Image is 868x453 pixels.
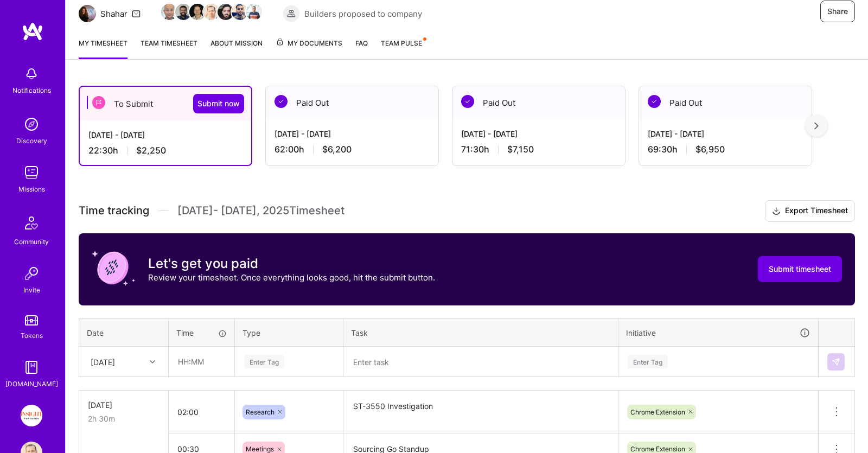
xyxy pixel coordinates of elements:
[176,3,190,21] a: Team Member Avatar
[203,4,220,20] img: Team Member Avatar
[79,204,149,218] span: Time tracking
[283,5,300,22] img: Builders proposed to company
[246,445,274,453] span: Meetings
[79,37,127,59] a: My timesheet
[150,359,155,365] i: icon Chevron
[12,85,51,96] div: Notifications
[18,183,45,195] div: Missions
[21,405,42,426] img: Insight Partners: Data & AI - Sourcing
[344,392,617,432] textarea: ST-3550 Investigation
[832,358,840,366] img: Submit
[21,162,42,183] img: teamwork
[452,86,625,119] div: Paid Out
[820,1,855,22] button: Share
[232,4,248,20] img: Team Member Avatar
[769,264,831,275] span: Submit timesheet
[92,96,105,109] img: To Submit
[630,408,685,416] span: Chrome Extension
[205,3,219,21] a: Team Member Avatar
[141,37,197,59] a: Team timesheet
[100,8,127,20] div: Shahar
[772,206,781,217] i: icon Download
[246,4,262,20] img: Team Member Avatar
[193,94,244,113] button: Submit now
[381,37,425,59] a: Team Pulse
[88,413,159,424] div: 2h 30m
[247,3,261,21] a: Team Member Avatar
[275,144,430,155] div: 62:00 h
[246,408,275,416] span: Research
[507,144,534,155] span: $7,150
[219,3,233,21] a: Team Member Avatar
[25,315,38,326] img: tokens
[16,135,47,146] div: Discovery
[88,129,242,141] div: [DATE] - [DATE]
[79,318,169,347] th: Date
[80,87,251,120] div: To Submit
[343,318,618,347] th: Task
[21,63,42,85] img: bell
[148,256,435,272] h3: Let's get you paid
[190,3,205,21] a: Team Member Avatar
[695,144,725,155] span: $6,950
[275,95,288,108] img: Paid Out
[88,399,159,411] div: [DATE]
[5,378,58,390] div: [DOMAIN_NAME]
[162,3,176,21] a: Team Member Avatar
[648,95,661,108] img: Paid Out
[275,128,430,139] div: [DATE] - [DATE]
[22,22,43,41] img: logo
[148,272,435,283] p: Review your timesheet. Once everything looks good, hit the submit button.
[91,356,115,367] div: [DATE]
[132,9,141,18] i: icon Mail
[92,246,135,290] img: coin
[176,327,227,339] div: Time
[461,128,616,139] div: [DATE] - [DATE]
[235,318,343,347] th: Type
[189,4,206,20] img: Team Member Avatar
[639,86,812,119] div: Paid Out
[630,445,685,453] span: Chrome Extension
[648,144,803,155] div: 69:30 h
[276,37,342,49] span: My Documents
[322,144,352,155] span: $6,200
[304,8,422,20] span: Builders proposed to company
[276,37,342,59] a: My Documents
[79,5,96,22] img: Team Architect
[21,263,42,284] img: Invite
[197,98,240,109] span: Submit now
[266,86,438,119] div: Paid Out
[169,347,234,376] input: HH:MM
[233,3,247,21] a: Team Member Avatar
[136,145,166,156] span: $2,250
[765,200,855,222] button: Export Timesheet
[177,204,344,218] span: [DATE] - [DATE] , 2025 Timesheet
[14,236,49,247] div: Community
[23,284,40,296] div: Invite
[161,4,177,20] img: Team Member Avatar
[461,144,616,155] div: 71:30 h
[21,356,42,378] img: guide book
[381,39,422,47] span: Team Pulse
[628,353,668,370] div: Enter Tag
[827,6,848,17] span: Share
[210,37,263,59] a: About Mission
[218,4,234,20] img: Team Member Avatar
[88,145,242,156] div: 22:30 h
[461,95,474,108] img: Paid Out
[18,210,44,236] img: Community
[175,4,192,20] img: Team Member Avatar
[244,353,284,370] div: Enter Tag
[18,405,45,426] a: Insight Partners: Data & AI - Sourcing
[21,113,42,135] img: discovery
[626,327,810,339] div: Initiative
[169,398,234,426] input: HH:MM
[21,330,43,341] div: Tokens
[758,256,842,282] button: Submit timesheet
[814,122,819,130] img: right
[355,37,368,59] a: FAQ
[648,128,803,139] div: [DATE] - [DATE]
